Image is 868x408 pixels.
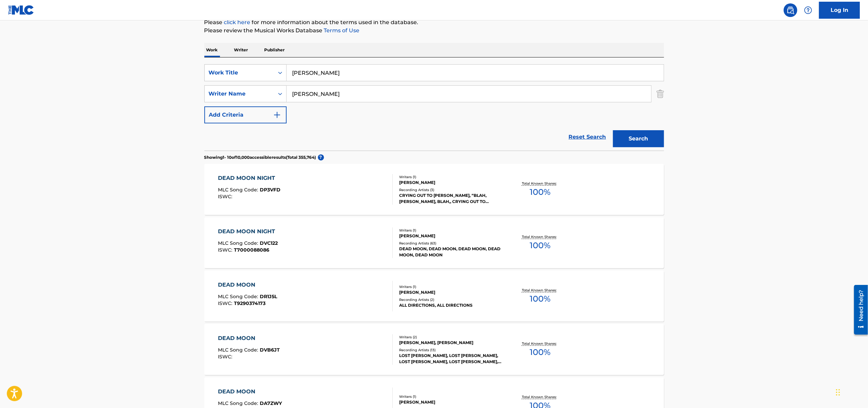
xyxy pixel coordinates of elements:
[218,334,280,342] div: DEAD MOON
[399,284,502,289] div: Writers ( 1 )
[522,288,558,293] p: Total Known Shares:
[399,394,502,399] div: Writers ( 1 )
[218,400,260,406] span: MLC Song Code :
[849,283,868,337] iframe: Resource Center
[399,246,502,258] div: DEAD MOON, DEAD MOON, DEAD MOON, DEAD MOON, DEAD MOON
[784,3,797,17] a: Public Search
[8,5,34,15] img: MLC Logo
[399,187,502,192] div: Recording Artists ( 3 )
[399,192,502,205] div: CRYING OUT TO [PERSON_NAME], “BLAH, [PERSON_NAME], BLAH,, CRYING OUT TO [PERSON_NAME], [PERSON_NA...
[218,193,234,200] span: ISWC :
[804,6,812,14] img: help
[530,239,550,252] span: 100 %
[204,106,287,123] button: Add Criteria
[234,300,266,306] span: T9290374173
[218,174,280,182] div: DEAD MOON NIGHT
[204,324,664,375] a: DEAD MOONMLC Song Code:DVB6JTISWC:Writers (2)[PERSON_NAME], [PERSON_NAME]Recording Artists (13)LO...
[399,241,502,246] div: Recording Artists ( 63 )
[801,3,815,17] div: Help
[530,293,550,305] span: 100 %
[399,289,502,295] div: [PERSON_NAME]
[273,111,281,119] img: 9d2ae6d4665cec9f34b9.svg
[819,2,860,19] a: Log In
[522,394,558,400] p: Total Known Shares:
[836,382,840,403] div: Drag
[530,346,550,358] span: 100 %
[232,43,250,57] p: Writer
[399,228,502,233] div: Writers ( 1 )
[204,43,220,57] p: Work
[530,186,550,198] span: 100 %
[399,233,502,239] div: [PERSON_NAME]
[262,43,287,57] p: Publisher
[218,187,260,193] span: MLC Song Code :
[218,300,234,306] span: ISWC :
[209,69,270,77] div: Work Title
[522,341,558,346] p: Total Known Shares:
[204,164,664,215] a: DEAD MOON NIGHTMLC Song Code:DP3VFDISWC:Writers (1)[PERSON_NAME]Recording Artists (3)CRYING OUT T...
[204,271,664,322] a: DEAD MOONMLC Song Code:DR1J5LISWC:T9290374173Writers (1)[PERSON_NAME]Recording Artists (2)ALL DIR...
[209,90,270,98] div: Writer Name
[218,293,260,300] span: MLC Song Code :
[234,247,269,253] span: T7000088086
[218,247,234,253] span: ISWC :
[399,174,502,180] div: Writers ( 1 )
[613,130,664,147] button: Search
[399,340,502,346] div: [PERSON_NAME], [PERSON_NAME]
[260,240,278,246] span: DVC122
[204,27,664,35] p: Please review the Musical Works Database
[318,154,324,160] span: ?
[218,227,278,236] div: DEAD MOON NIGHT
[224,19,251,26] a: click here
[399,353,502,365] div: LOST [PERSON_NAME], LOST [PERSON_NAME], LOST [PERSON_NAME], LOST [PERSON_NAME], LOST [PERSON_NAME]
[399,297,502,302] div: Recording Artists ( 2 )
[399,302,502,308] div: ALL DIRECTIONS, ALL DIRECTIONS
[522,234,558,239] p: Total Known Shares:
[260,400,282,406] span: DA7ZWY
[399,180,502,186] div: [PERSON_NAME]
[218,281,277,289] div: DEAD MOON
[260,293,277,300] span: DR1J5L
[657,85,664,102] img: Delete Criterion
[834,375,868,408] iframe: Chat Widget
[565,130,610,144] a: Reset Search
[323,27,360,34] a: Terms of Use
[399,347,502,353] div: Recording Artists ( 13 )
[204,64,664,151] form: Search Form
[218,388,282,396] div: DEAD MOON
[399,335,502,340] div: Writers ( 2 )
[218,354,234,360] span: ISWC :
[786,6,795,14] img: search
[399,399,502,405] div: [PERSON_NAME]
[218,240,260,246] span: MLC Song Code :
[204,217,664,268] a: DEAD MOON NIGHTMLC Song Code:DVC122ISWC:T7000088086Writers (1)[PERSON_NAME]Recording Artists (63)...
[204,18,664,27] p: Please for more information about the terms used in the database.
[522,181,558,186] p: Total Known Shares:
[218,347,260,353] span: MLC Song Code :
[204,154,316,160] p: Showing 1 - 10 of 10,000 accessible results (Total 355,764 )
[260,347,280,353] span: DVB6JT
[260,187,280,193] span: DP3VFD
